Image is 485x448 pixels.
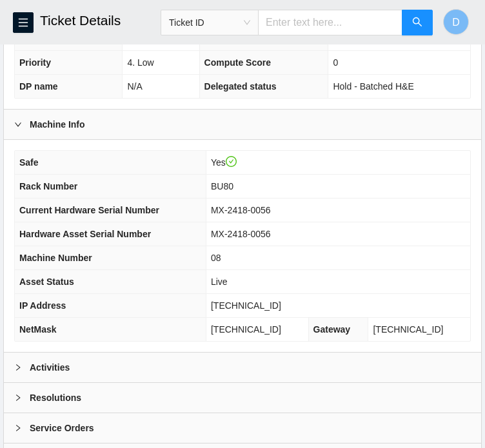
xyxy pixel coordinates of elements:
span: Compute Score [204,57,271,68]
button: menu [13,12,34,33]
span: MX-2418-0056 [211,205,271,215]
span: Live [211,277,228,287]
div: Resolutions [4,383,481,413]
b: Service Orders [30,421,94,435]
span: [TECHNICAL_ID] [373,324,443,335]
b: Machine Info [30,117,85,131]
span: Priority [19,57,51,68]
span: D [452,14,460,30]
span: menu [14,17,33,28]
button: D [443,9,469,35]
span: IP Address [19,300,66,311]
span: Current Hardware Serial Number [19,205,159,215]
span: check-circle [226,156,237,168]
span: Rack Number [19,181,77,191]
span: Machine Number [19,253,92,263]
span: MX-2418-0056 [211,229,271,239]
span: BU80 [211,181,233,191]
button: search [402,10,433,35]
span: [TECHNICAL_ID] [211,324,281,335]
span: [TECHNICAL_ID] [211,300,281,311]
span: N/A [127,81,142,92]
span: Hardware Asset Serial Number [19,229,151,239]
b: Resolutions [30,391,81,405]
div: Service Orders [4,413,481,443]
span: NetMask [19,324,57,335]
span: Yes [211,157,237,168]
span: DP name [19,81,58,92]
span: right [14,364,22,371]
span: Delegated status [204,81,277,92]
span: search [412,17,422,29]
span: Asset Status [19,277,74,287]
div: Activities [4,353,481,382]
span: 4. Low [127,57,153,68]
span: right [14,121,22,128]
span: 0 [333,57,338,68]
span: Ticket ID [169,13,250,32]
span: Safe [19,157,39,168]
span: Gateway [313,324,351,335]
input: Enter text here... [258,10,402,35]
span: right [14,424,22,432]
span: 08 [211,253,221,263]
span: Hold - Batched H&E [333,81,413,92]
div: Machine Info [4,110,481,139]
span: right [14,394,22,402]
b: Activities [30,360,70,375]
